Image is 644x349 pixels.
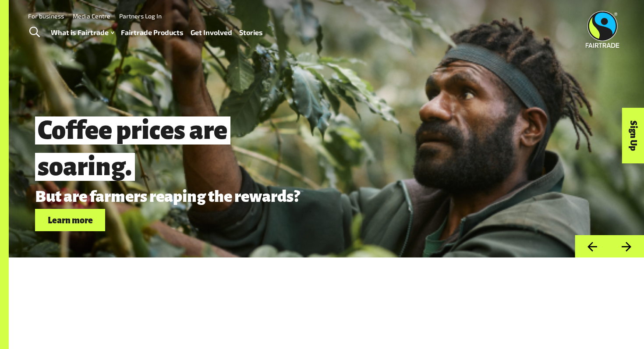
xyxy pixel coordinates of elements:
a: Stories [239,26,263,39]
button: Next [609,235,644,257]
a: Media Centre [73,12,110,20]
a: Partners Log In [119,12,162,20]
button: Previous [575,235,609,257]
a: Toggle Search [24,21,45,43]
a: Fairtrade Products [121,26,184,39]
a: What is Fairtrade [51,26,114,39]
a: Get Involved [191,26,232,39]
span: Coffee prices are soaring. [35,116,230,181]
a: Learn more [35,209,105,231]
img: Fairtrade Australia New Zealand logo [586,11,619,48]
a: For business [28,12,64,20]
p: But are farmers reaping the rewards? [35,188,519,205]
